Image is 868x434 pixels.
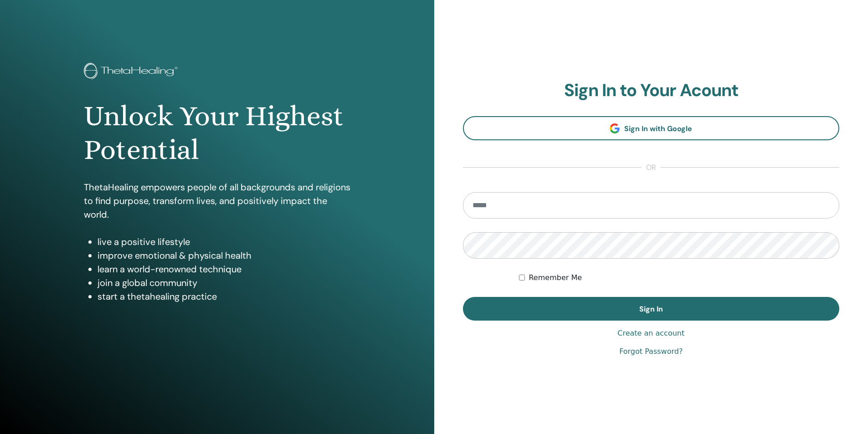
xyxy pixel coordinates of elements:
[463,80,840,101] h2: Sign In to Your Acount
[463,116,840,140] a: Sign In with Google
[98,290,350,303] li: start a thetahealing practice
[624,124,692,133] span: Sign In with Google
[529,272,582,283] label: Remember Me
[639,304,663,314] span: Sign In
[619,346,683,357] a: Forgot Password?
[98,235,350,249] li: live a positive lifestyle
[98,276,350,290] li: join a global community
[642,162,661,173] span: or
[84,180,350,221] p: ThetaHealing empowers people of all backgrounds and religions to find purpose, transform lives, a...
[463,297,840,321] button: Sign In
[98,262,350,276] li: learn a world-renowned technique
[98,249,350,262] li: improve emotional & physical health
[617,328,684,339] a: Create an account
[84,99,350,167] h1: Unlock Your Highest Potential
[519,272,839,283] div: Keep me authenticated indefinitely or until I manually logout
